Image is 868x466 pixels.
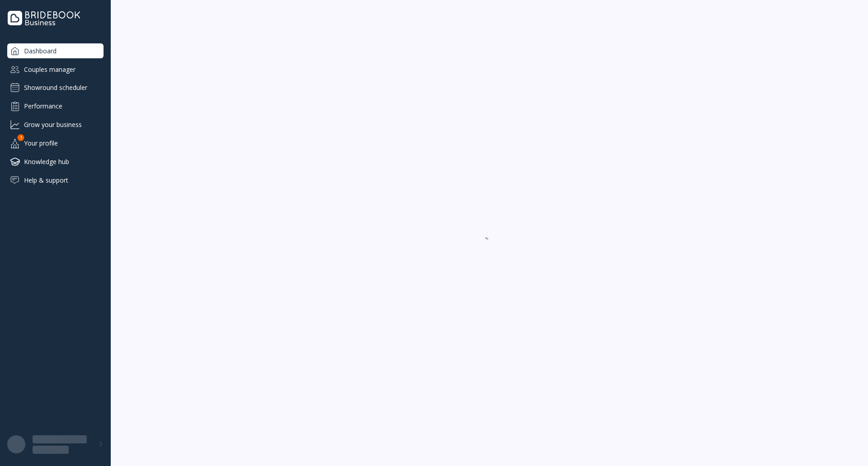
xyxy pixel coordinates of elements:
[7,136,104,151] a: Your profile1
[7,136,104,151] div: Your profile
[7,99,104,113] a: Performance
[7,80,104,95] a: Showround scheduler
[7,62,104,77] a: Couples manager
[7,173,104,188] a: Help & support
[7,154,104,169] a: Knowledge hub
[7,117,104,132] a: Grow your business
[18,134,24,141] div: 1
[823,423,868,466] iframe: Chat Widget
[7,43,104,58] a: Dashboard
